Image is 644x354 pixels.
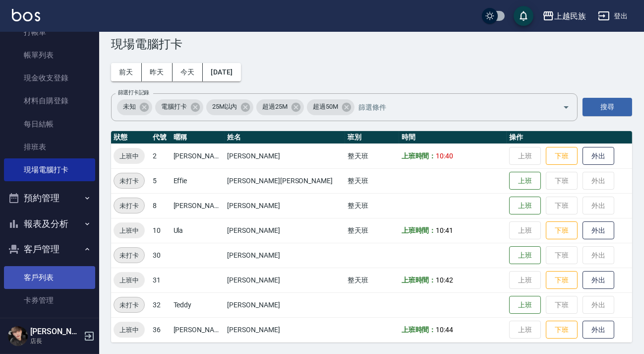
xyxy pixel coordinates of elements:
[583,147,614,165] button: 外出
[509,197,541,215] button: 上班
[594,7,632,25] button: 登出
[171,131,225,144] th: 暱稱
[225,317,345,342] td: [PERSON_NAME]
[12,9,40,21] img: Logo
[142,63,173,81] button: 昨天
[514,6,533,26] button: save
[150,131,171,144] th: 代號
[30,337,81,346] p: 店長
[399,131,507,144] th: 時間
[4,289,95,312] a: 卡券管理
[225,218,345,243] td: [PERSON_NAME]
[4,136,95,158] a: 排班表
[356,98,545,116] input: 篩選條件
[150,268,171,292] td: 31
[583,221,614,240] button: 外出
[225,292,345,317] td: [PERSON_NAME]
[150,193,171,218] td: 8
[150,243,171,268] td: 30
[8,326,28,346] img: Person
[509,246,541,265] button: 上班
[225,243,345,268] td: [PERSON_NAME]
[4,266,95,289] a: 客戶列表
[206,102,243,112] span: 25M以內
[436,152,453,160] span: 10:40
[546,271,578,289] button: 下班
[402,152,436,160] b: 上班時間：
[345,193,399,218] td: 整天班
[554,10,586,22] div: 上越民族
[345,218,399,243] td: 整天班
[509,296,541,314] button: 上班
[171,317,225,342] td: [PERSON_NAME]
[171,168,225,193] td: Effie
[436,326,453,334] span: 10:44
[546,147,578,165] button: 下班
[206,99,254,115] div: 25M以內
[538,6,590,26] button: 上越民族
[402,326,436,334] b: 上班時間：
[546,321,578,339] button: 下班
[345,168,399,193] td: 整天班
[4,185,95,211] button: 預約管理
[111,63,142,81] button: 前天
[114,176,144,186] span: 未打卡
[114,300,144,310] span: 未打卡
[114,151,145,161] span: 上班中
[307,102,344,112] span: 超過50M
[155,99,203,115] div: 電腦打卡
[4,44,95,67] a: 帳單列表
[150,292,171,317] td: 32
[117,102,142,112] span: 未知
[256,102,293,112] span: 超過25M
[150,143,171,168] td: 2
[225,193,345,218] td: [PERSON_NAME]
[225,143,345,168] td: [PERSON_NAME]
[111,37,632,51] h3: 現場電腦打卡
[114,275,145,285] span: 上班中
[4,113,95,136] a: 每日結帳
[345,143,399,168] td: 整天班
[114,201,144,211] span: 未打卡
[117,99,152,115] div: 未知
[583,98,632,116] button: 搜尋
[171,292,225,317] td: Teddy
[203,63,240,81] button: [DATE]
[558,99,574,115] button: Open
[436,226,453,234] span: 10:41
[256,99,304,115] div: 超過25M
[114,325,145,335] span: 上班中
[307,99,354,115] div: 超過50M
[225,168,345,193] td: [PERSON_NAME][PERSON_NAME]
[30,327,81,337] h5: [PERSON_NAME]
[436,276,453,284] span: 10:42
[4,211,95,237] button: 報表及分析
[155,102,193,112] span: 電腦打卡
[345,131,399,144] th: 班別
[4,158,95,181] a: 現場電腦打卡
[150,168,171,193] td: 5
[225,131,345,144] th: 姓名
[171,193,225,218] td: [PERSON_NAME]
[583,321,614,339] button: 外出
[114,250,144,261] span: 未打卡
[4,89,95,112] a: 材料自購登錄
[225,268,345,292] td: [PERSON_NAME]
[507,131,632,144] th: 操作
[150,317,171,342] td: 36
[114,225,145,236] span: 上班中
[118,89,149,96] label: 篩選打卡記錄
[4,236,95,262] button: 客戶管理
[171,143,225,168] td: [PERSON_NAME]
[111,131,150,144] th: 狀態
[4,67,95,89] a: 現金收支登錄
[345,268,399,292] td: 整天班
[4,312,95,335] a: 入金管理
[546,221,578,240] button: 下班
[509,172,541,190] button: 上班
[4,21,95,44] a: 打帳單
[583,271,614,289] button: 外出
[402,276,436,284] b: 上班時間：
[173,63,203,81] button: 今天
[171,218,225,243] td: Ula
